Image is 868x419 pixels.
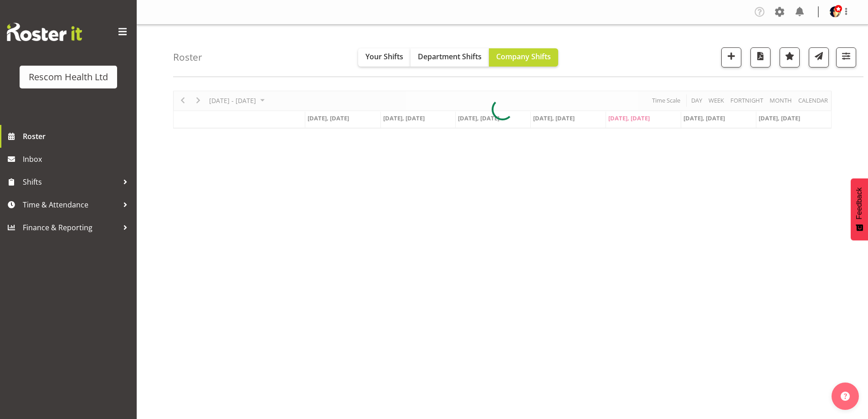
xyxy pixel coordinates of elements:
[7,23,82,41] img: Rosterit website logo
[365,52,403,62] span: Your Shifts
[489,48,558,67] button: Company Shifts
[855,187,863,219] span: Feedback
[23,129,132,143] span: Roster
[411,48,489,67] button: Department Shifts
[841,392,850,401] img: help-xxl-2.png
[23,198,118,212] span: Time & Attendance
[358,48,411,67] button: Your Shifts
[836,47,856,67] button: Filter Shifts
[23,175,118,189] span: Shifts
[418,52,482,62] span: Department Shifts
[23,152,132,166] span: Inbox
[851,178,868,240] button: Feedback - Show survey
[809,47,829,67] button: Send a list of all shifts for the selected filtered period to all rostered employees.
[721,47,741,67] button: Add a new shift
[23,221,118,234] span: Finance & Reporting
[780,47,800,67] button: Highlight an important date within the roster.
[830,6,841,17] img: lisa-averill4ed0ba207759471a3c7c9c0bc18f64d8.png
[750,47,770,67] button: Download a PDF of the roster according to the set date range.
[173,52,202,62] h4: Roster
[29,70,108,84] div: Rescom Health Ltd
[496,52,551,62] span: Company Shifts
